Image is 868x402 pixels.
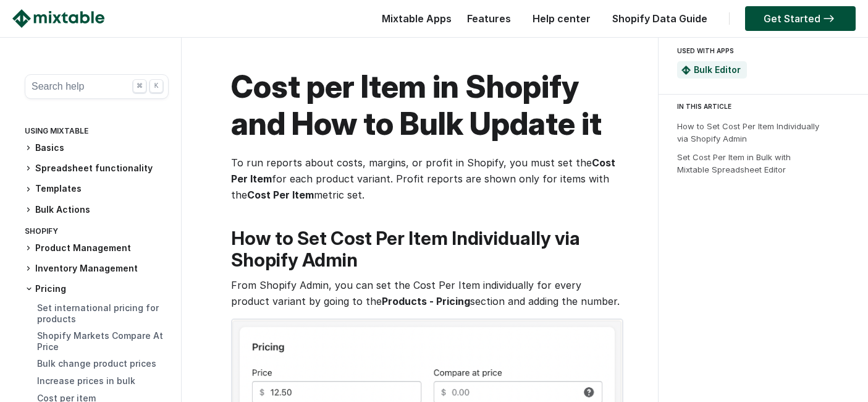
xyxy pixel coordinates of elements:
div: Using Mixtable [25,124,169,142]
strong: Cost Per Item [247,189,314,201]
div: Shopify [25,224,169,242]
h3: Spreadsheet functionality [25,162,169,175]
div: K [150,79,163,93]
div: ⌘ [133,79,146,93]
a: Increase prices in bulk [37,375,135,386]
a: Set Cost Per Item in Bulk with Mixtable Spreadsheet Editor [677,152,791,174]
div: IN THIS ARTICLE [677,101,857,112]
h3: Bulk Actions [25,203,169,216]
p: To run reports about costs, margins, or profit in Shopify, you must set the for each product vari... [231,155,621,203]
div: Mixtable Apps [376,9,452,34]
img: Mixtable logo [12,9,104,28]
p: From Shopify Admin, you can set the Cost Per Item individually for every product variant by going... [231,277,621,309]
h3: Templates [25,182,169,195]
a: Help center [526,12,597,25]
h2: How to Set Cost Per Item Individually via Shopify Admin [231,228,621,271]
h3: Pricing [25,283,169,295]
a: Shopify Markets Compare At Price [37,330,163,352]
a: Bulk Editor [694,64,741,75]
a: How to Set Cost Per Item Individually via Shopify Admin [677,121,819,143]
h3: Inventory Management [25,262,169,275]
strong: Products - Pricing [382,295,470,307]
button: Search help ⌘ K [25,74,169,99]
a: Set international pricing for products [37,302,159,324]
a: Get Started [745,6,856,31]
div: USED WITH APPS [677,43,845,58]
a: Bulk change product prices [37,358,156,369]
h1: Cost per Item in Shopify and How to Bulk Update it [231,68,621,142]
h3: Basics [25,142,169,155]
h3: Product Management [25,242,169,255]
img: arrow-right.svg [820,15,837,22]
a: Features [461,12,517,25]
img: Mixtable Spreadsheet Bulk Editor App [681,66,691,75]
a: Shopify Data Guide [606,12,714,25]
